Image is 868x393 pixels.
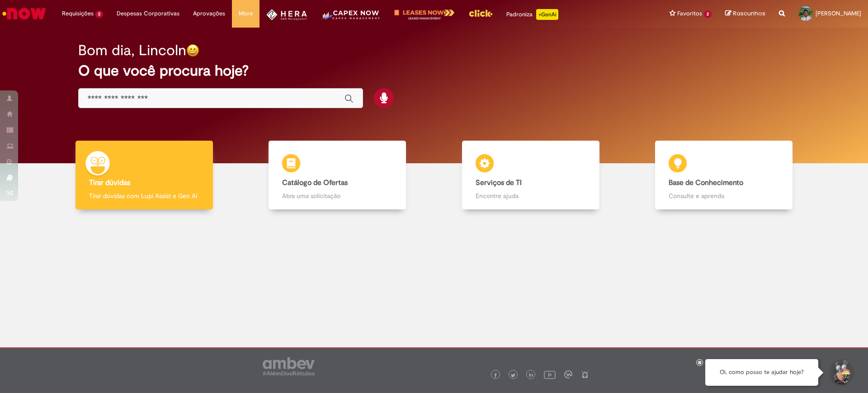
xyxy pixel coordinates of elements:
img: CapexLogo5.png [321,9,381,27]
span: More [239,9,253,18]
img: logo-leases-transp-branco.png [394,9,455,20]
span: Favoritos [677,9,702,18]
div: Oi, como posso te ajudar hoje? [705,359,818,386]
b: Catálogo de Ofertas [282,178,348,187]
a: Rascunhos [725,9,765,18]
b: Serviços de TI [476,178,522,187]
img: HeraLogo.png [266,9,307,20]
a: Serviços de TI Encontre ajuda [434,141,627,210]
img: ServiceNow [1,5,47,23]
img: logo_footer_workplace.png [564,370,572,379]
a: Base de Conhecimento Consulte e aprenda [627,141,821,210]
h2: O que você procura hoje? [78,63,790,79]
p: +GenAi [536,9,558,20]
b: Base de Conhecimento [669,178,743,187]
span: Requisições [62,9,94,18]
span: [PERSON_NAME] [816,9,861,17]
img: logo_footer_ambev_rotulo_gray.png [263,357,315,375]
span: 2 [704,10,712,18]
p: Abra uma solicitação [282,191,392,200]
a: Tirar dúvidas Tirar dúvidas com Lupi Assist e Gen Ai [47,141,241,210]
p: Tirar dúvidas com Lupi Assist e Gen Ai [89,191,199,200]
span: Rascunhos [733,9,765,18]
span: Despesas Corporativas [117,9,179,18]
img: logo_footer_twitter.png [511,373,515,378]
h2: Bom dia, Lincoln [78,43,186,58]
button: Iniciar Conversa de Suporte [827,359,854,386]
img: happy-face.png [186,44,199,57]
img: click_logo_yellow_360x200.png [468,6,493,20]
b: Tirar dúvidas [89,178,130,187]
a: Catálogo de Ofertas Abra uma solicitação [241,141,434,210]
p: Encontre ajuda [476,191,586,200]
p: Consulte e aprenda [669,191,779,200]
span: Aprovações [193,9,225,18]
img: logo_footer_linkedin.png [529,373,533,378]
div: Padroniza [506,9,558,20]
img: logo_footer_naosei.png [581,370,589,379]
img: logo_footer_youtube.png [544,369,556,380]
span: 2 [95,10,103,18]
img: logo_footer_facebook.png [493,373,498,378]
